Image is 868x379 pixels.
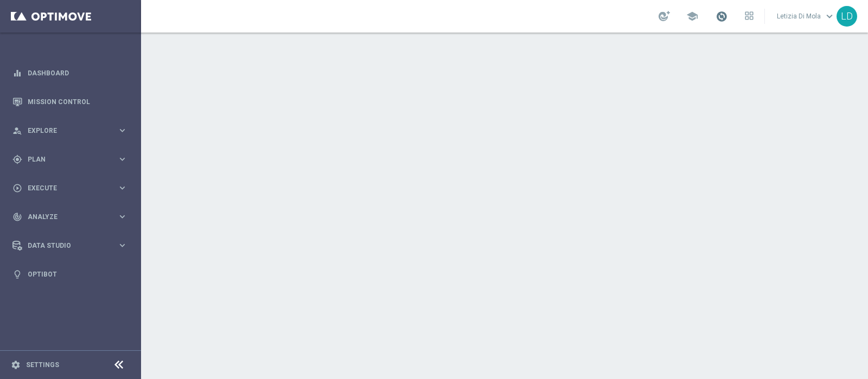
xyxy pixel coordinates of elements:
i: lightbulb [12,269,22,279]
span: Data Studio [28,242,117,249]
button: lightbulb Optibot [12,270,128,279]
span: Plan [28,156,117,163]
i: settings [11,360,21,370]
a: Dashboard [28,59,127,87]
i: keyboard_arrow_right [117,240,127,250]
div: Analyze [12,212,117,222]
i: keyboard_arrow_right [117,211,127,222]
div: Data Studio [12,241,117,250]
i: equalizer [12,68,22,78]
div: Explore [12,126,117,136]
button: Data Studio keyboard_arrow_right [12,241,128,250]
button: Mission Control [12,98,128,106]
a: Optibot [28,260,127,288]
span: keyboard_arrow_down [824,10,835,22]
button: gps_fixed Plan keyboard_arrow_right [12,155,128,164]
button: person_search Explore keyboard_arrow_right [12,126,128,135]
i: keyboard_arrow_right [117,125,127,136]
button: play_circle_outline Execute keyboard_arrow_right [12,184,128,192]
div: Plan [12,155,117,164]
span: Analyze [28,214,117,220]
i: keyboard_arrow_right [117,154,127,164]
i: person_search [12,126,22,136]
button: equalizer Dashboard [12,69,128,78]
div: Dashboard [12,59,127,87]
i: keyboard_arrow_right [117,183,127,193]
a: Settings [26,362,59,368]
span: Execute [28,185,117,191]
div: Optibot [12,260,127,288]
span: school [686,10,698,22]
span: Explore [28,127,117,134]
a: Mission Control [28,87,127,116]
button: track_changes Analyze keyboard_arrow_right [12,213,128,221]
div: Execute [12,183,117,193]
div: Mission Control [12,87,127,116]
i: play_circle_outline [12,183,22,193]
i: track_changes [12,212,22,222]
a: Letizia Di Molakeyboard_arrow_down [776,8,837,24]
i: gps_fixed [12,155,22,164]
div: LD [837,6,857,27]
